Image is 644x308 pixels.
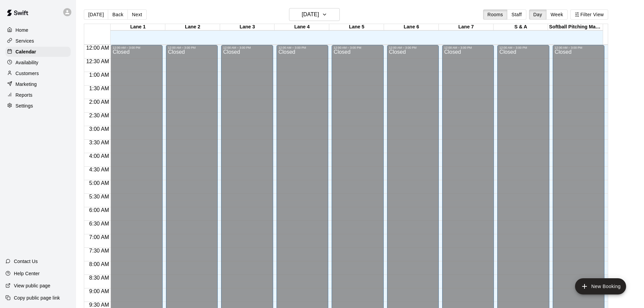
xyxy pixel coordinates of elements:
div: 12:00 AM – 3:00 PM [444,46,492,49]
span: 3:30 AM [88,140,111,145]
span: 8:00 AM [88,261,111,267]
p: Copy public page link [14,294,60,301]
span: 9:30 AM [88,302,111,308]
p: Contact Us [14,258,38,265]
div: Lane 1 [111,24,165,30]
h6: [DATE] [302,10,319,19]
a: Customers [5,68,71,78]
div: S & A [494,24,548,30]
span: 3:00 AM [88,126,111,132]
a: Home [5,25,71,35]
span: 4:00 AM [88,153,111,159]
button: Filter View [570,9,608,20]
div: Lane 3 [220,24,275,30]
span: 8:30 AM [88,275,111,281]
p: Reports [16,92,32,98]
div: 12:00 AM – 3:00 PM [113,46,160,49]
div: 12:00 AM – 3:00 PM [168,46,216,49]
p: Settings [16,102,33,109]
span: 6:00 AM [88,207,111,213]
p: Help Center [14,270,40,277]
a: Reports [5,90,71,100]
span: 4:30 AM [88,167,111,172]
span: 12:30 AM [85,58,111,64]
p: Services [16,38,34,44]
a: Availability [5,57,71,68]
a: Services [5,36,71,46]
p: Marketing [16,81,37,88]
span: 5:00 AM [88,180,111,186]
div: Lane 4 [275,24,329,30]
button: Rooms [483,9,507,20]
button: Staff [507,9,526,20]
div: 12:00 AM – 3:00 PM [279,46,326,49]
span: 5:30 AM [88,194,111,199]
div: Lane 5 [329,24,384,30]
span: 1:00 AM [88,72,111,78]
span: 1:30 AM [88,86,111,91]
p: Calendar [16,48,36,55]
div: 12:00 AM – 3:00 PM [389,46,437,49]
a: Settings [5,101,71,111]
span: 9:00 AM [88,288,111,294]
div: Softball Pitching Machine [548,24,603,30]
button: [DATE] [84,9,108,20]
div: 12:00 AM – 3:00 PM [334,46,381,49]
button: Week [546,9,568,20]
a: Marketing [5,79,71,89]
p: View public page [14,282,50,289]
div: Lane 2 [165,24,220,30]
p: Customers [16,70,39,77]
span: 7:00 AM [88,234,111,240]
p: Availability [16,59,39,66]
span: 6:30 AM [88,221,111,227]
div: 12:00 AM – 3:00 PM [223,46,271,49]
button: add [575,278,626,294]
button: [DATE] [289,8,340,21]
div: Lane 6 [384,24,439,30]
div: 12:00 AM – 3:00 PM [499,46,547,49]
button: Next [127,9,146,20]
p: Home [16,27,28,33]
span: 7:30 AM [88,248,111,254]
div: Lane 7 [439,24,494,30]
button: Back [108,9,128,20]
a: Calendar [5,47,71,57]
button: Day [529,9,547,20]
div: 12:00 AM – 3:00 PM [555,46,602,49]
span: 2:00 AM [88,99,111,105]
span: 2:30 AM [88,113,111,118]
span: 12:00 AM [85,45,111,51]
